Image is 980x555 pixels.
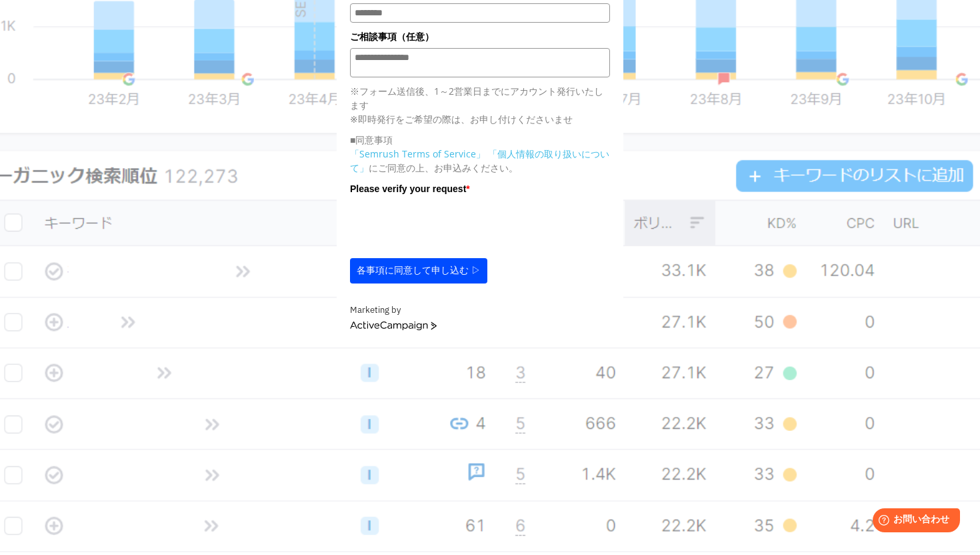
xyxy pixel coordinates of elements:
[350,147,609,174] a: 「個人情報の取り扱いについて」
[350,133,610,147] p: ■同意事項
[350,304,610,318] div: Marketing by
[350,181,610,196] label: Please verify your request
[861,503,965,540] iframe: Help widget launcher
[350,199,553,251] iframe: reCAPTCHA
[350,258,487,284] button: 各事項に同意して申し込む ▷
[350,29,610,44] label: ご相談事項（任意）
[350,147,485,160] a: 「Semrush Terms of Service」
[350,84,610,126] p: ※フォーム送信後、1～2営業日までにアカウント発行いたします ※即時発行をご希望の際は、お申し付けくださいませ
[350,147,610,175] p: にご同意の上、お申込みください。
